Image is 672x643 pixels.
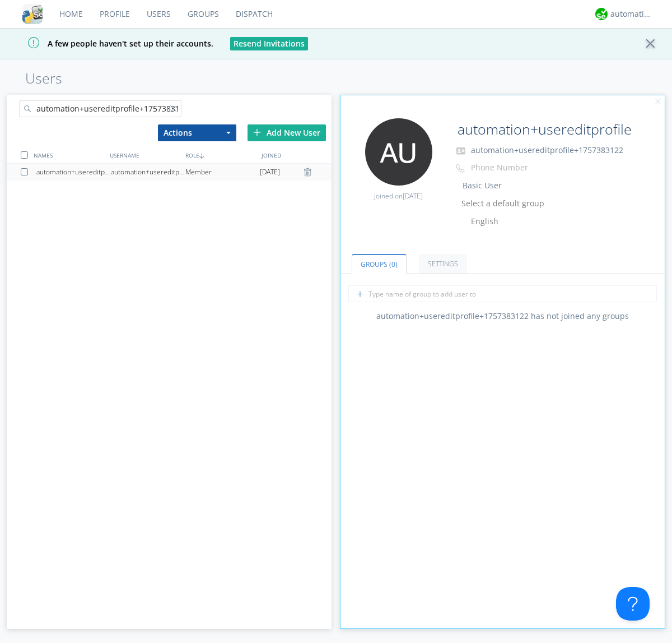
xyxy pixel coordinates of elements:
[230,37,308,50] button: Resend Invitations
[457,181,465,190] img: person-outline.svg
[654,98,662,106] img: cancel.svg
[340,311,665,322] div: automation+usereditprofile+1757383122 has not joined any groups
[456,164,465,173] img: phone-outline.svg
[185,164,260,181] div: Member
[8,38,213,49] span: A few people haven't set up their accounts.
[403,191,423,201] span: [DATE]
[7,164,332,181] a: automation+usereditprofile+1757383122automation+usereditprofile+1757383122Member[DATE]
[471,216,564,227] div: English
[365,118,432,186] img: 373638.png
[111,164,185,181] div: automation+usereditprofile+1757383122
[616,587,650,621] iframe: Toggle Customer Support
[260,164,280,181] span: [DATE]
[419,254,467,274] a: Settings
[19,100,181,117] input: Search users
[31,147,106,163] div: NAMES
[348,285,657,302] input: Type name of group to add user to
[259,147,334,163] div: JOINED
[457,196,468,211] img: icon-alert-users-thin-outline.svg
[457,214,468,227] img: In groups with Translation enabled, this user's messages will be automatically translated to and ...
[22,4,43,24] img: cddb5a64eb264b2086981ab96f4c1ba7
[352,254,407,274] a: Groups (0)
[374,191,423,201] span: Joined on
[248,124,326,141] div: Add New User
[453,118,634,141] input: Name
[470,198,564,209] div: Select a default group
[158,124,236,141] button: Actions
[467,178,579,193] button: Basic User
[595,8,608,20] img: d2d01cd9b4174d08988066c6d424eccd
[183,147,258,163] div: ROLE
[253,128,261,136] img: plus.svg
[36,164,111,181] div: automation+usereditprofile+1757383122
[471,145,623,155] span: automation+usereditprofile+1757383122
[107,147,183,163] div: USERNAME
[610,8,652,20] div: automation+atlas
